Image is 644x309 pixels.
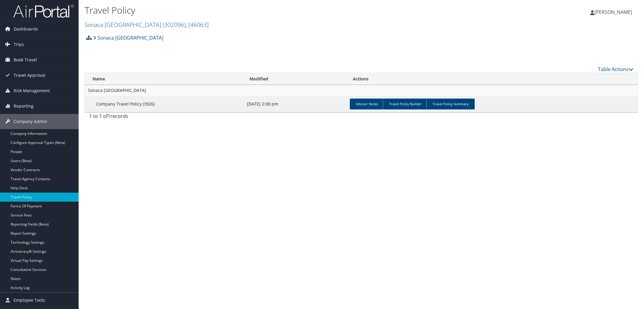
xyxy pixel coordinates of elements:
[85,73,244,85] th: Name: activate to sort column ascending
[93,32,163,44] a: Sonaca [GEOGRAPHIC_DATA]
[350,99,384,109] a: Advisor Notes
[14,68,45,83] span: Travel Approval
[14,37,24,52] span: Trips
[14,21,38,37] span: Dashboards
[14,114,47,129] span: Company Admin
[14,83,50,98] span: Risk Management
[89,112,219,123] div: 1 to 1 of records
[85,85,638,96] td: Sonaca [GEOGRAPHIC_DATA]
[14,99,34,114] span: Reporting
[108,113,110,119] span: 1
[244,96,347,112] td: [DATE] 2:08 pm
[598,66,633,73] a: Table Actions
[14,293,45,308] span: Employee Tools
[13,4,74,18] img: airportal-logo.png
[85,4,454,17] h1: Travel Policy
[426,99,475,109] a: Travel Policy Summary
[590,3,638,21] a: [PERSON_NAME]
[163,21,186,29] span: ( 302096 )
[85,96,244,112] td: Company Travel Policy (3926)
[594,9,632,15] span: [PERSON_NAME]
[383,99,428,109] a: Travel Policy Builder
[244,73,347,85] th: Modified: activate to sort column ascending
[85,21,209,29] a: Sonaca [GEOGRAPHIC_DATA]
[14,52,37,67] span: Book Travel
[347,73,638,85] th: Actions
[186,21,209,29] span: , [ 46063 ]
